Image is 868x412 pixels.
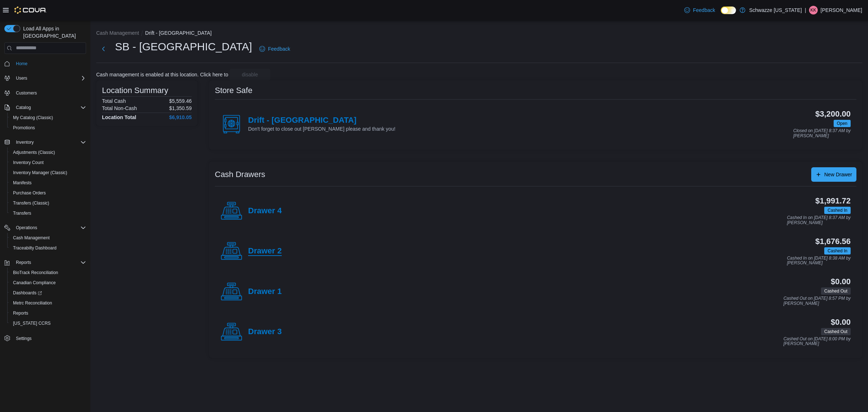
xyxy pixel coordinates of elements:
div: Kyle Krueger [809,6,818,14]
a: BioTrack Reconciliation [10,268,61,277]
button: Cash Management [7,233,89,243]
button: Metrc Reconciliation [7,298,89,308]
p: Cashed Out on [DATE] 8:00 PM by [PERSON_NAME] [783,337,851,346]
span: Users [16,75,27,81]
a: Cash Management [10,234,52,242]
h6: Total Cash [102,98,126,104]
span: Cashed In [824,247,851,255]
span: Manifests [13,180,31,186]
a: Feedback [681,3,718,17]
span: Inventory Manager (Classic) [10,168,86,177]
span: Load All Apps in [GEOGRAPHIC_DATA] [20,25,86,39]
span: Transfers (Classic) [10,199,86,207]
span: Cashed Out [821,287,851,295]
span: Cashed In [827,248,847,254]
span: BioTrack Reconciliation [13,270,58,276]
span: Transfers [13,210,31,216]
h4: Drift - [GEOGRAPHIC_DATA] [248,116,395,125]
span: Traceabilty Dashboard [10,244,86,252]
span: Feedback [693,7,715,14]
span: Reports [13,310,28,316]
span: Cashed Out [824,288,847,294]
button: [US_STATE] CCRS [7,318,89,328]
button: My Catalog (Classic) [7,113,89,123]
span: Washington CCRS [10,319,86,328]
h6: Total Non-Cash [102,105,137,111]
a: Canadian Compliance [10,278,59,287]
button: Users [1,73,89,83]
h3: Store Safe [215,86,252,95]
button: Operations [13,223,40,232]
span: Feedback [268,45,290,52]
span: Inventory [16,139,34,145]
nav: An example of EuiBreadcrumbs [96,29,862,38]
nav: Complex example [4,55,86,362]
span: Cashed Out [821,328,851,335]
h3: $0.00 [831,318,851,327]
span: Operations [13,223,86,232]
a: Home [13,59,30,68]
span: Purchase Orders [10,189,86,197]
a: Traceabilty Dashboard [10,244,59,252]
button: Settings [1,333,89,343]
span: Home [13,59,86,68]
a: Reports [10,309,31,318]
span: Users [13,74,86,83]
input: Dark Mode [721,7,736,14]
span: Canadian Compliance [13,280,56,286]
span: Inventory Manager (Classic) [13,170,67,176]
p: Cashed In on [DATE] 8:37 AM by [PERSON_NAME] [787,215,851,225]
span: Inventory Count [10,158,86,167]
button: New Drawer [811,167,856,182]
a: Customers [13,89,40,97]
a: Dashboards [10,289,45,297]
span: KK [810,6,816,14]
button: disable [230,69,270,80]
h4: Drawer 2 [248,247,282,256]
span: Adjustments (Classic) [10,148,86,157]
span: Inventory Count [13,160,44,165]
span: BioTrack Reconciliation [10,268,86,277]
a: My Catalog (Classic) [10,113,56,122]
span: Catalog [13,103,86,112]
span: Cash Management [10,234,86,242]
button: Promotions [7,123,89,133]
button: Drift - [GEOGRAPHIC_DATA] [145,30,212,36]
span: Purchase Orders [13,190,46,196]
span: Dashboards [10,289,86,297]
button: Canadian Compliance [7,278,89,288]
h3: $0.00 [831,277,851,286]
a: Dashboards [7,288,89,298]
button: Inventory Count [7,157,89,168]
button: Inventory [13,138,37,147]
button: Catalog [1,102,89,113]
span: Inventory [13,138,86,147]
a: Promotions [10,123,38,132]
a: Inventory Count [10,158,47,167]
button: Reports [7,308,89,318]
a: Inventory Manager (Classic) [10,168,70,177]
h3: $1,676.56 [815,237,851,246]
button: Adjustments (Classic) [7,147,89,157]
p: Cash management is enabled at this location. Click here to [96,72,228,77]
button: Customers [1,88,89,98]
span: My Catalog (Classic) [13,115,53,121]
button: Transfers [7,208,89,218]
span: Reports [16,260,31,265]
button: Transfers (Classic) [7,198,89,208]
button: Home [1,58,89,69]
span: Promotions [10,123,86,132]
button: Traceabilty Dashboard [7,243,89,253]
button: Reports [1,257,89,268]
h4: Drawer 1 [248,287,282,297]
button: Catalog [13,103,34,112]
span: Reports [13,258,86,267]
span: Traceabilty Dashboard [13,245,56,251]
span: Open [834,120,851,127]
span: Customers [16,90,37,96]
a: Feedback [256,42,293,56]
h4: $6,910.05 [169,114,192,120]
p: $5,559.46 [169,98,192,104]
button: Users [13,74,30,83]
a: Manifests [10,178,34,187]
